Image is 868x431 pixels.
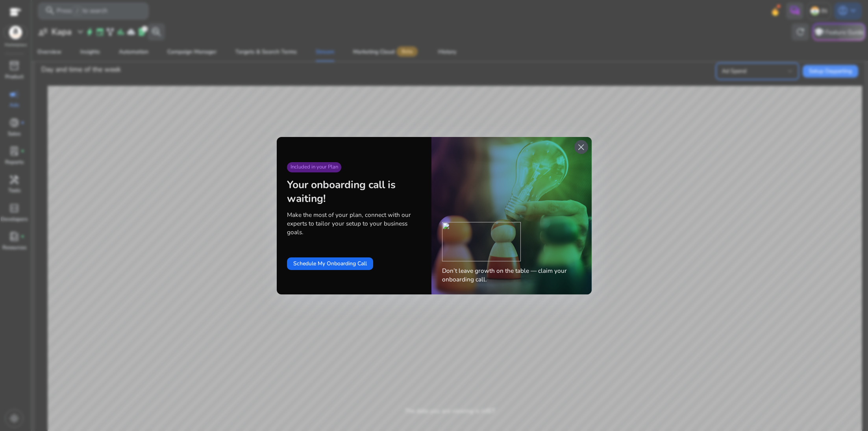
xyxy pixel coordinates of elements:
div: Your onboarding call is waiting! [287,178,421,205]
span: close [576,142,586,152]
span: Included in your Plan [291,164,338,171]
span: Schedule My Onboarding Call [293,259,367,268]
span: Make the most of your plan, connect with our experts to tailor your setup to your business goals. [287,211,421,237]
button: Schedule My Onboarding Call [287,257,373,270]
span: Don’t leave growth on the table — claim your onboarding call. [442,266,581,284]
